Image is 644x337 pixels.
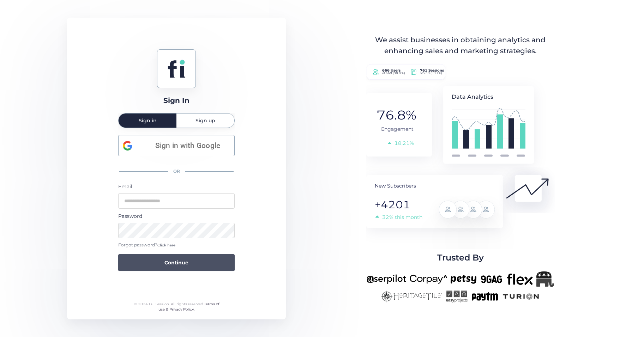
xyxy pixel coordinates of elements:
span: Sign up [195,118,215,123]
img: corpay-new.png [410,271,447,287]
a: Terms of use & Privacy Policy. [158,302,219,312]
tspan: 76.8% [377,107,416,122]
div: Forgot password? [118,242,235,249]
div: We assist businesses in obtaining analytics and enhancing sales and marketing strategies. [367,35,554,57]
div: Email [118,183,235,190]
img: flex-new.png [507,271,533,287]
span: Continue [164,259,188,266]
span: Sign in with Google [145,140,230,152]
span: Click here [157,243,175,247]
tspan: 32% this month [382,214,422,220]
button: Continue [118,254,235,271]
tspan: 18,21% [395,140,414,146]
tspan: of 668 (90.0 %) [382,71,405,75]
tspan: of 768 (99.1%) [420,71,442,75]
tspan: 666 Users [382,68,401,73]
tspan: +4201 [375,198,410,211]
div: Password [118,212,235,220]
img: petsy-new.png [451,271,476,287]
img: heritagetile-new.png [381,290,442,302]
img: userpilot-new.png [367,271,406,287]
img: 9gag-new.png [480,271,503,287]
div: Sign In [163,95,189,106]
tspan: Engagement [381,126,414,132]
tspan: New Subscribers [375,182,416,189]
div: © 2024 FullSession. All rights reserved. [131,301,222,312]
div: OR [118,164,235,179]
img: paytm-new.png [471,290,498,302]
tspan: 761 Sessions [420,68,444,73]
img: easyprojects-new.png [446,290,468,302]
img: turion-new.png [502,290,540,302]
img: Republicanlogo-bw.png [536,271,554,287]
span: Sign in [139,118,157,123]
tspan: Data Analytics [452,93,493,100]
span: Trusted By [437,251,484,264]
